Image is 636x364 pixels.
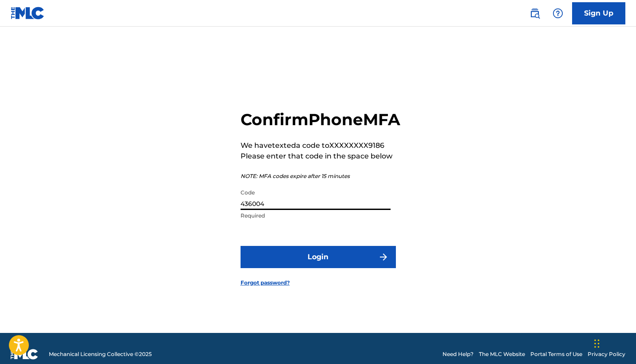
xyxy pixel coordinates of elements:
[241,279,290,287] a: Forgot password?
[241,246,396,268] button: Login
[549,4,567,22] div: Help
[241,172,400,180] p: NOTE: MFA codes expire after 15 minutes
[592,321,636,364] iframe: Chat Widget
[526,4,544,22] a: Public Search
[479,350,525,358] a: The MLC Website
[241,212,391,220] p: Required
[594,330,600,357] div: Drag
[49,350,152,358] span: Mechanical Licensing Collective © 2025
[241,151,400,162] p: Please enter that code in the space below
[378,252,389,262] img: f7272a7cc735f4ea7f67.svg
[530,350,582,358] a: Portal Terms of Use
[442,350,474,358] a: Need Help?
[11,7,45,20] img: MLC Logo
[588,350,625,358] a: Privacy Policy
[529,8,540,19] img: search
[241,110,400,130] h2: Confirm Phone MFA
[572,2,625,24] a: Sign Up
[553,8,563,19] img: help
[11,349,38,360] img: logo
[241,140,400,151] p: We have texted a code to XXXXXXXX9186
